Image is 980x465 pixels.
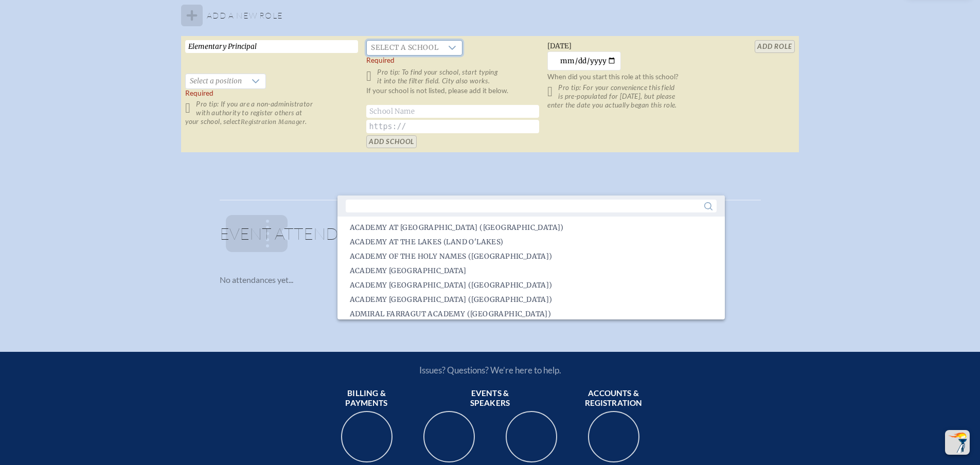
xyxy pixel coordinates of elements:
[337,264,725,278] li: Academy Prep Center of Lakeland
[350,266,467,276] span: Academy [GEOGRAPHIC_DATA]
[350,223,564,233] span: Academy at [GEOGRAPHIC_DATA] ([GEOGRAPHIC_DATA])
[337,249,725,264] li: Academy of the Holy Names (Tampa)
[337,307,725,321] li: Admiral Farragut Academy (St. Petersburg)
[337,278,725,293] li: Academy Prep Center of St. Petersburg (St. Petersburg)
[186,74,246,88] span: Select a position
[350,252,553,262] span: Academy of the Holy Names ([GEOGRAPHIC_DATA])
[947,432,968,453] img: To the top
[577,388,651,409] span: Accounts & registration
[366,56,395,65] label: Required
[337,293,725,307] li: Academy Prep Center of Tampa (Tampa)
[330,388,404,409] span: Billing & payments
[350,295,553,305] span: Academy [GEOGRAPHIC_DATA] ([GEOGRAPHIC_DATA])
[366,68,539,85] p: Pro tip: To find your school, start typing it into the filter field. City also works.
[185,89,213,97] span: Required
[309,365,671,375] p: Issues? Questions? We’re here to help.
[547,42,572,50] span: [DATE]
[337,235,725,249] li: Academy at the Lakes (Land O'Lakes)
[945,430,970,455] button: Scroll Top
[220,225,761,250] h1: Event Attendances
[547,73,720,81] p: When did you start this role at this school?
[350,237,504,247] span: Academy at the Lakes (Land O'Lakes)
[185,100,358,126] p: Pro tip: If you are a non-administrator with authority to register others at your school, select .
[547,83,720,110] p: Pro tip: For your convenience this field is pre-populated for [DATE], but please enter the date y...
[366,86,508,104] label: If your school is not listed, please add it below.
[366,105,539,118] input: School Name
[350,280,553,291] span: Academy [GEOGRAPHIC_DATA] ([GEOGRAPHIC_DATA])
[220,275,761,285] p: No attendances yet...
[241,118,305,126] span: Registration Manager
[366,120,539,133] input: https://
[367,41,442,55] span: Select a school
[350,309,551,319] span: Admiral Farragut Academy ([GEOGRAPHIC_DATA])
[185,40,358,53] input: Job Title, eg, Science Teacher, 5th Grade
[337,221,725,235] li: Academy at Ocean Reef (Key Largo)
[453,388,527,409] span: Events & speakers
